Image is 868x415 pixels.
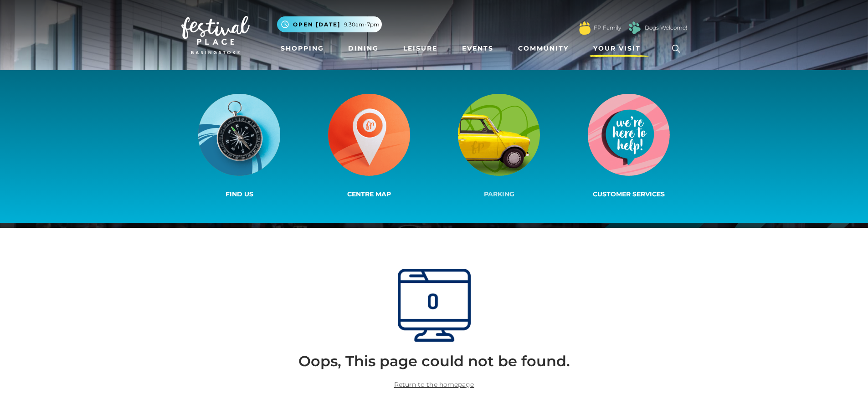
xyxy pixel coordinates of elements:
span: Centre Map [347,190,391,198]
a: Find us [175,92,304,201]
a: Dogs Welcome! [645,24,687,32]
a: FP Family [594,24,621,32]
span: Parking [484,190,514,198]
a: Return to the homepage [394,380,474,389]
a: Customer Services [564,92,694,201]
span: Open [DATE] [293,20,340,29]
a: Dining [344,40,382,57]
img: Festival Place Logo [181,16,250,54]
span: 9.30am-7pm [344,20,380,29]
a: Events [458,40,497,57]
span: Customer Services [593,190,665,198]
button: Open [DATE] 9.30am-7pm [277,16,382,32]
img: 404Page.png [398,269,471,342]
a: Parking [434,92,564,201]
a: Leisure [400,40,441,57]
a: Centre Map [304,92,434,201]
a: Community [514,40,572,57]
a: Shopping [277,40,328,57]
h2: Oops, This page could not be found. [188,353,680,370]
span: Your Visit [593,44,641,53]
span: Find us [226,190,253,198]
a: Your Visit [590,40,649,57]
